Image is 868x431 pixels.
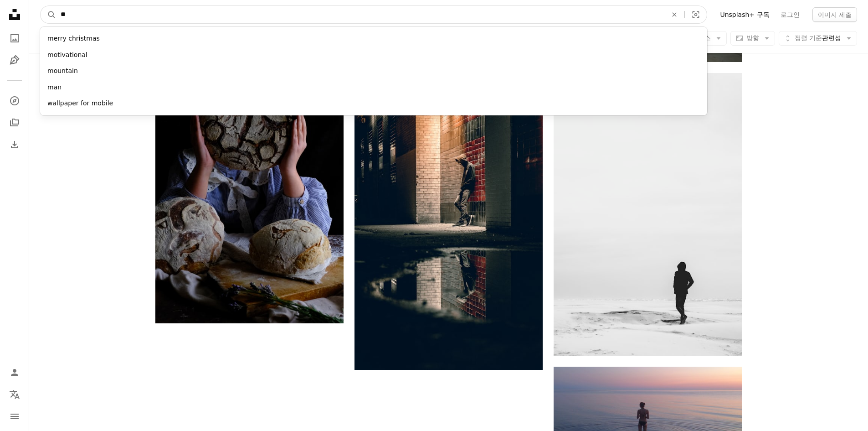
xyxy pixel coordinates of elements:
form: 사이트 전체에서 이미지 찾기 [40,5,707,24]
div: wallpaper for mobile [40,95,707,112]
a: 사진 [5,29,24,47]
a: 로그인 / 가입 [5,363,24,382]
button: 메뉴 [5,407,24,426]
a: 빵 한 덩어리를 얼굴에 얹고 있는 사람 [155,177,344,186]
button: 시각적 검색 [685,6,707,23]
a: 낮에 눈 덮인 들판에 서 있는 후드티를 입은 남자 [554,210,742,218]
button: 정렬 기준관련성 [779,31,857,46]
img: 콘크리트 벽에 배우는 남자 [354,87,543,370]
img: 낮에 눈 덮인 들판에 서 있는 후드티를 입은 남자 [554,73,742,356]
a: 물줄기에 서 있는 여자 [554,415,742,424]
a: 일러스트 [5,51,24,69]
div: merry christmas [40,31,707,47]
button: 삭제 [664,6,684,23]
a: 다운로드 내역 [5,135,24,154]
div: man [40,79,707,96]
a: 로그인 [775,7,805,22]
a: 홈 — Unsplash [5,5,24,26]
span: 정렬 기준 [795,34,822,42]
button: 언어 [5,385,24,404]
button: Unsplash 검색 [41,6,56,23]
a: 탐색 [5,92,24,110]
span: 관련성 [795,34,841,43]
a: Unsplash+ 구독 [714,7,775,22]
span: 방향 [746,34,759,42]
button: 이미지 제출 [812,7,857,22]
button: 방향 [730,31,775,46]
a: 콘크리트 벽에 배우는 남자 [354,224,543,232]
a: 컬렉션 [5,114,24,132]
div: mountain [40,63,707,79]
div: motivational [40,47,707,63]
img: 빵 한 덩어리를 얼굴에 얹고 있는 사람 [155,41,344,323]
